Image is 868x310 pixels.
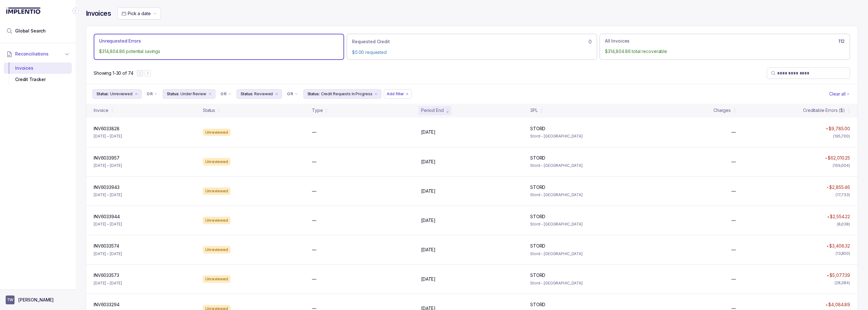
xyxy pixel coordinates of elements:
[167,91,179,97] p: Status:
[308,91,320,97] p: Status:
[421,129,436,135] p: [DATE]
[147,91,153,97] p: OR
[94,243,119,249] p: INV6033574
[94,221,122,227] p: [DATE] – [DATE]
[94,280,122,286] p: [DATE] – [DATE]
[203,107,215,114] div: Status
[99,48,339,55] p: $314,804.86 potential savings
[220,91,232,97] li: Filter Chip Connector undefined
[6,295,70,304] button: User initials[PERSON_NAME]
[220,91,226,97] p: OR
[421,217,436,224] p: [DATE]
[825,157,827,159] img: red pointer upwards
[421,247,436,253] p: [DATE]
[803,107,845,114] div: Creditable Errors ($)
[826,304,828,306] img: red pointer upwards
[387,91,404,97] p: Add filter
[94,301,120,308] p: INV6033294
[312,276,316,282] p: —
[826,128,828,129] img: red pointer upwards
[312,159,316,165] p: —
[312,217,316,224] p: —
[92,89,142,99] button: Filter Chip Unreviewed
[94,70,133,76] div: Remaining page entries
[605,38,630,44] p: All Invoices
[352,38,390,45] p: Requested Credit
[837,221,850,227] div: (8,038)
[828,89,851,99] button: Clear Filters
[530,162,632,169] p: Stord - [GEOGRAPHIC_DATA]
[86,9,111,18] h4: Invoices
[128,11,150,16] span: Pick a date
[147,91,158,97] li: Filter Chip Connector undefined
[830,272,850,278] p: $5,077.39
[94,126,120,132] p: INV6033828
[94,213,120,220] p: INV6033944
[203,158,231,166] div: Unreviewed
[838,39,845,44] h6: 112
[731,188,736,194] p: —
[530,243,545,249] p: STORD
[421,107,444,114] div: Period End
[530,272,545,278] p: STORD
[835,280,850,286] div: (28,384)
[144,90,160,98] button: Filter Chip Connector undefined
[833,162,850,169] div: (109,004)
[828,301,850,308] p: $4,084.89
[208,91,213,97] div: remove content
[829,91,846,97] p: Clear all
[94,184,120,190] p: INV6033943
[203,217,231,224] div: Unreviewed
[99,38,141,44] p: Unrequested Errors
[94,251,122,257] p: [DATE] – [DATE]
[530,280,632,286] p: Stord - [GEOGRAPHIC_DATA]
[827,216,829,218] img: red pointer upwards
[254,91,273,97] p: Reviewed
[287,91,293,97] p: OR
[836,192,850,198] div: (17,733)
[373,91,378,97] div: remove content
[97,91,109,97] p: Status:
[4,61,72,87] div: Reconciliations
[530,155,545,161] p: STORD
[352,49,592,56] p: $0.00 requested
[110,91,132,97] p: Unreviewed
[92,89,828,99] ul: Filter Group
[731,159,736,165] p: —
[94,70,133,76] p: Showing 1-30 of 74
[163,89,215,99] li: Filter Chip Under Review
[4,47,72,61] button: Reconciliations
[6,295,15,304] span: User initials
[384,89,412,99] button: Filter Chip Add filter
[530,107,538,114] div: 3PL
[827,245,829,247] img: red pointer upwards
[94,272,119,278] p: INV6033573
[312,107,323,114] div: Type
[203,275,231,283] div: Unreviewed
[134,91,139,97] div: remove content
[274,91,279,97] div: remove content
[218,90,234,98] button: Filter Chip Connector undefined
[530,213,545,220] p: STORD
[15,28,46,34] span: Global Search
[312,247,316,253] p: —
[237,89,282,99] button: Filter Chip Reviewed
[15,51,49,57] span: Reconciliations
[18,297,54,303] p: [PERSON_NAME]
[530,301,545,308] p: STORD
[530,221,632,227] p: Stord - [GEOGRAPHIC_DATA]
[713,107,731,114] div: Charges
[421,188,436,194] p: [DATE]
[121,10,150,17] search: Date Range Picker
[312,129,316,135] p: —
[9,74,67,85] div: Credit Tracker
[94,34,850,60] ul: Action Tab Group
[530,192,632,198] p: Stord - [GEOGRAPHIC_DATA]
[241,91,253,97] p: Status:
[312,188,316,194] p: —
[203,187,231,195] div: Unreviewed
[829,184,850,190] p: $2,855.46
